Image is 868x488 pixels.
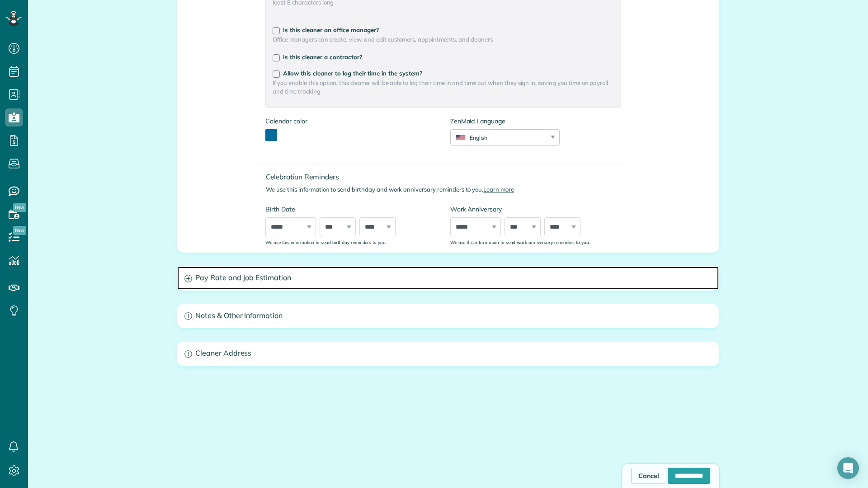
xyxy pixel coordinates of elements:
[450,205,621,214] label: Work Anniversary
[283,26,379,33] span: Is this cleaner an office manager?
[265,239,387,245] sub: We use this information to send birthday reminders to you.
[450,117,560,126] label: ZenMaid Language
[265,205,436,214] label: Birth Date
[265,117,307,126] label: Calendar color
[273,35,614,44] span: Office managers can create, view, and edit customers, appointments, and cleaners
[451,134,548,141] div: English
[483,186,514,193] a: Learn more
[177,342,719,365] a: Cleaner Address
[450,239,590,245] sub: We use this information to send work anniversary reminders to you.
[266,173,628,181] h4: Celebration Reminders
[265,129,277,141] button: toggle color picker dialog
[13,226,26,235] span: New
[177,267,719,290] a: Pay Rate and Job Estimation
[13,203,26,212] span: New
[283,53,362,61] span: Is this cleaner a contractor?
[266,185,628,194] p: We use this information to send birthday and work anniversary reminders to you.
[273,79,614,96] span: If you enable this option, this cleaner will be able to log their time in and time out when they ...
[283,70,422,77] span: Allow this cleaner to log their time in the system?
[177,305,719,328] a: Notes & Other Information
[631,468,666,484] a: Cancel
[837,457,859,479] div: Open Intercom Messenger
